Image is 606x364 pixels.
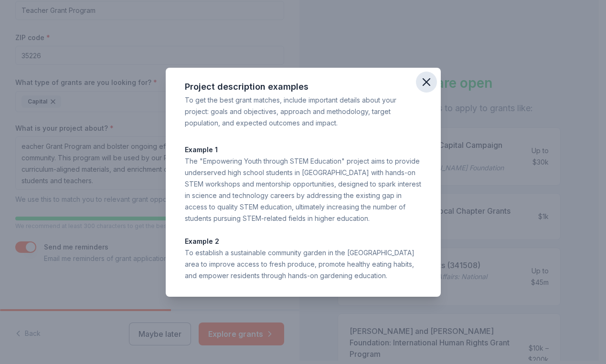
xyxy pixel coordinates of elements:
div: To establish a sustainable community garden in the [GEOGRAPHIC_DATA] area to improve access to fr... [185,247,422,281]
div: The "Empowering Youth through STEM Education" project aims to provide underserved high school stu... [185,156,422,224]
div: To get the best grant matches, include important details about your project: goals and objectives... [185,94,422,129]
p: Example 1 [185,144,422,156]
p: Example 2 [185,236,422,247]
div: Project description examples [185,79,422,94]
